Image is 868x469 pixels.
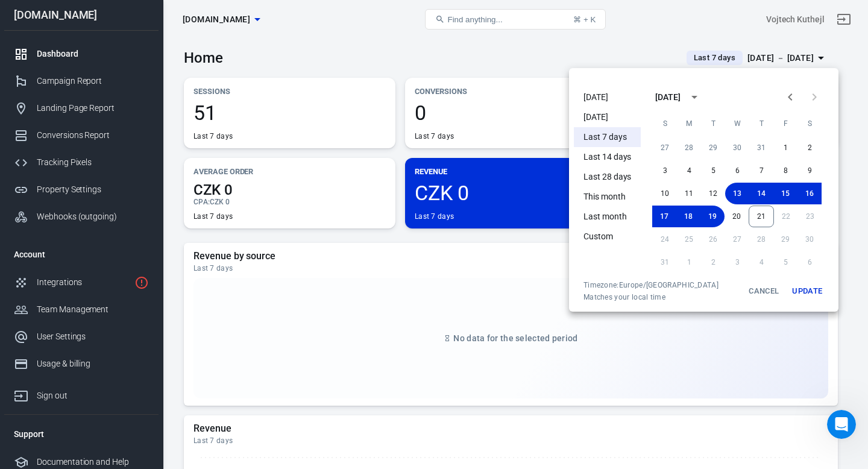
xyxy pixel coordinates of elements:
span: Thursday [750,112,772,136]
iframe: Intercom live chat [827,410,856,439]
div: Timezone: Europe/[GEOGRAPHIC_DATA] [583,280,719,290]
button: 18 [676,206,700,227]
button: 4 [677,160,701,181]
button: 21 [749,206,774,227]
li: Last 28 days [574,167,641,187]
button: 15 [773,183,797,204]
button: 27 [653,137,677,159]
span: Matches your local time [583,292,719,302]
li: Last month [574,207,641,227]
button: 10 [653,183,677,204]
button: 8 [773,160,797,181]
button: 13 [725,183,749,204]
span: Wednesday [726,112,748,136]
button: 11 [677,183,701,204]
span: Sunday [654,112,676,136]
button: 19 [700,206,725,227]
button: 7 [749,160,773,181]
li: Last 7 days [574,127,641,147]
span: Friday [775,112,796,136]
li: Last 14 days [574,147,641,167]
li: Custom [574,227,641,247]
span: Tuesday [702,112,724,136]
li: [DATE] [574,107,641,127]
span: Saturday [799,112,820,136]
button: 28 [677,137,701,159]
button: 6 [725,160,749,181]
button: 14 [749,183,773,204]
button: 3 [653,160,677,181]
button: 12 [701,183,725,204]
button: 5 [701,160,725,181]
li: This month [574,187,641,207]
button: 29 [701,137,725,159]
button: 31 [749,137,773,159]
button: Cancel [744,280,783,302]
button: Update [788,280,826,302]
li: [DATE] [574,87,641,107]
button: calendar view is open, switch to year view [684,87,705,107]
button: 30 [725,137,749,159]
button: 17 [652,206,676,227]
button: 20 [725,206,749,227]
span: Monday [678,112,700,136]
button: Previous month [778,85,802,109]
button: 1 [773,137,797,159]
button: 16 [797,183,822,204]
button: 2 [797,137,822,159]
button: 9 [797,160,822,181]
div: [DATE] [655,91,681,104]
